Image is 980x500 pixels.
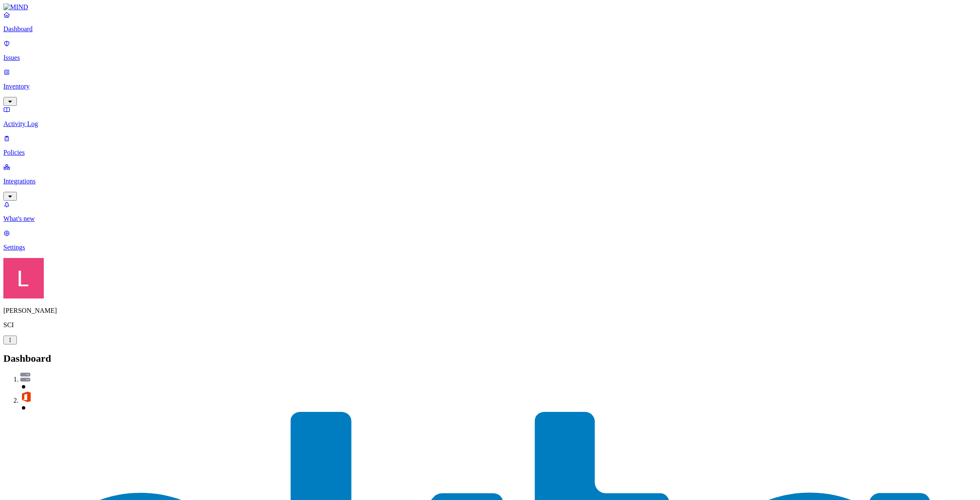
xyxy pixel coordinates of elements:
p: Dashboard [3,25,977,33]
h2: Dashboard [3,353,977,364]
p: Settings [3,244,977,251]
p: Integrations [3,177,977,185]
img: MIND [3,3,28,11]
a: What's new [3,201,977,223]
p: Policies [3,149,977,156]
p: Activity Log [3,120,977,128]
p: Issues [3,54,977,62]
img: Landen Brown [3,258,44,298]
a: MIND [3,3,977,11]
a: Activity Log [3,106,977,128]
a: Inventory [3,68,977,105]
a: Integrations [3,163,977,199]
img: svg%3e [20,391,32,403]
img: svg%3e [20,373,30,382]
a: Issues [3,40,977,62]
p: SCI [3,321,977,329]
a: Dashboard [3,11,977,33]
p: Inventory [3,83,977,90]
a: Settings [3,229,977,251]
p: [PERSON_NAME] [3,307,977,315]
p: What's new [3,215,977,223]
a: Policies [3,134,977,156]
